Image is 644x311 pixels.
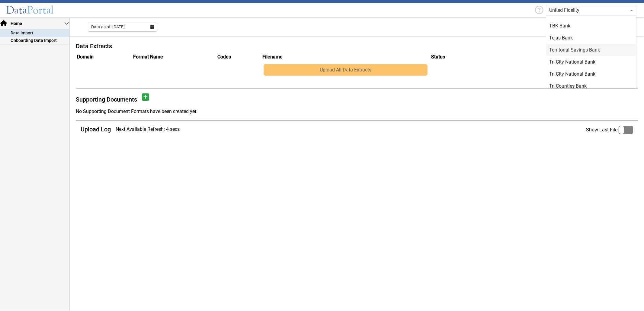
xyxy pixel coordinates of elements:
span: Home [10,20,64,27]
button: Add document [142,93,149,101]
span: Data as of: [DATE] [91,24,125,30]
div: Tri Counties Bank [546,80,636,92]
div: Tri City National Bank [546,68,636,80]
th: Filename [261,52,430,62]
span: Portal [27,4,54,17]
div: No Supporting Document Formats have been created yet. [76,108,638,115]
div: Tejas Bank [546,32,636,44]
div: Tri City National Bank [546,56,636,68]
div: TBK Bank [546,20,636,32]
th: Codes [216,52,261,62]
span: Data [6,4,27,17]
span: Next Available Refresh: 4 secs [116,126,180,135]
h5: Supporting Documents [76,96,139,103]
th: Domain [76,52,132,62]
div: Territorial Savings Bank [546,44,636,56]
app-toggle-switch: Enable this to show only the last file loaded [586,126,633,135]
th: Format Name [132,52,216,62]
h5: Upload Log [81,126,111,133]
ng-select: United Fidelity [546,5,636,16]
table: Uploads [76,52,638,78]
div: Options List [546,16,636,88]
h5: Data Extracts [76,42,638,50]
th: Status [430,52,531,62]
div: Help [533,5,546,16]
label: Show Last File [586,126,633,134]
